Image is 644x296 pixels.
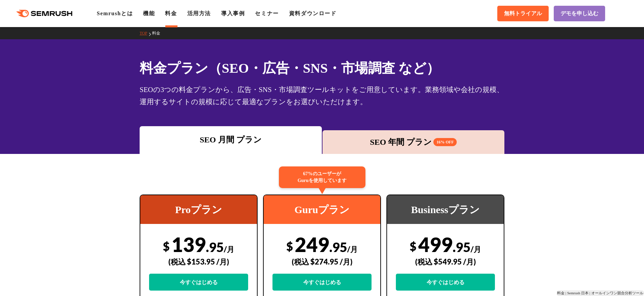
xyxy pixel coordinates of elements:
a: セミナー [255,10,279,16]
div: Businessプラン [387,195,504,224]
a: 機能 [143,10,155,16]
div: (税込 $274.95 /月) [272,250,372,274]
span: .95 [206,239,224,255]
a: Semrushとは [97,10,133,16]
div: 67%のユーザーが Guruを使用しています [279,166,365,188]
a: TOP [140,31,152,36]
a: 導入事例 [221,10,245,16]
a: 料金 [165,10,177,16]
span: $ [410,239,416,253]
a: 無料トライアル [497,6,549,21]
a: 今すぐはじめる [396,274,495,291]
div: Proプラン [140,195,257,224]
h1: 料金プラン（SEO・広告・SNS・市場調査 など） [140,58,504,78]
a: 料金 [152,31,165,36]
a: デモを申し込む [554,6,605,21]
span: .95 [329,239,347,255]
span: デモを申し込む [560,10,598,17]
span: /月 [347,245,358,254]
div: SEO 年間 プラン [326,136,501,148]
div: 499 [396,232,495,291]
span: 16% OFF [433,138,457,146]
div: 249 [272,232,372,291]
div: (税込 $549.95 /月) [396,250,495,274]
div: 139 [149,232,248,291]
span: /月 [224,245,234,254]
a: 今すぐはじめる [149,274,248,291]
span: .95 [453,239,471,255]
div: SEOの3つの料金プランから、広告・SNS・市場調査ツールキットをご用意しています。業務領域や会社の規模、運用するサイトの規模に応じて最適なプランをお選びいただけます。 [140,84,504,108]
span: /月 [471,245,481,254]
span: $ [286,239,293,253]
a: 資料ダウンロード [289,10,337,16]
div: (税込 $153.95 /月) [149,250,248,274]
a: 活用方法 [187,10,211,16]
a: 今すぐはじめる [272,274,372,291]
div: Guruプラン [264,195,380,224]
div: SEO 月間 プラン [143,134,318,146]
span: 無料トライアル [504,10,542,17]
span: $ [163,239,170,253]
span: 料金 | Semrush 日本 | オールインワン競合分析ツール [557,291,643,295]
